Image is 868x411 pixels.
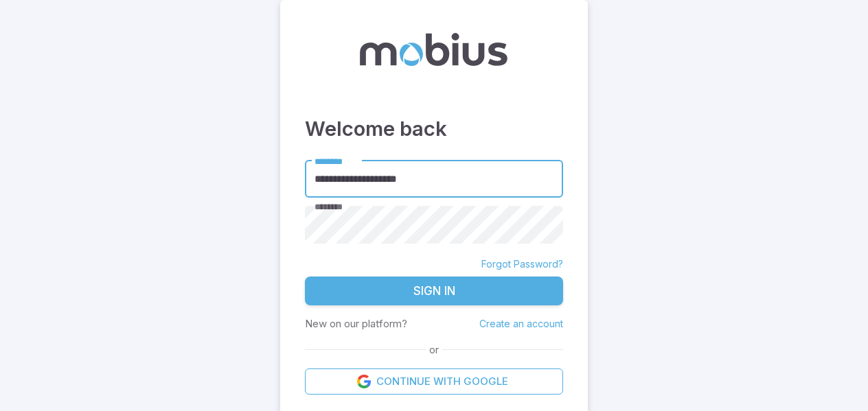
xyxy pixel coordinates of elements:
h3: Welcome back [305,114,563,144]
a: Continue with Google [305,368,563,395]
a: Forgot Password? [481,257,563,271]
button: Sign In [305,277,563,305]
p: New on our platform? [305,316,407,331]
span: or [426,342,442,357]
a: Create an account [479,318,563,329]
